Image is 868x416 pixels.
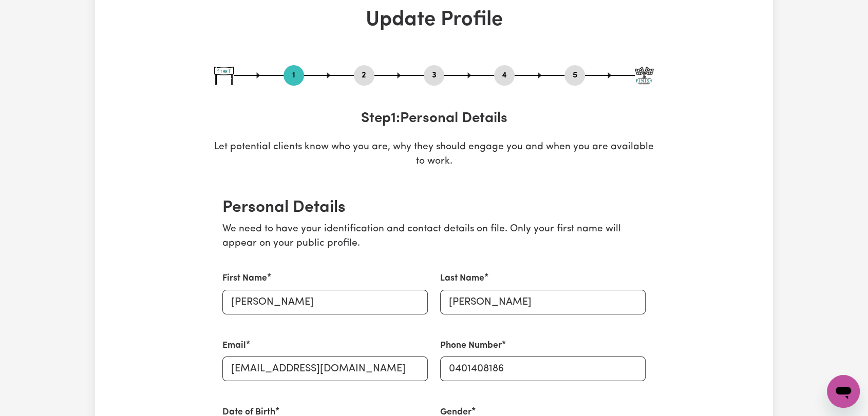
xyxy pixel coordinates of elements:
p: Let potential clients know who you are, why they should engage you and when you are available to ... [214,140,654,170]
h2: Personal Details [222,198,646,217]
label: Phone Number [440,339,502,352]
label: First Name [222,272,267,285]
p: We need to have your identification and contact details on file. Only your first name will appear... [222,222,646,252]
button: Go to step 5 [564,69,585,82]
iframe: Button to launch messaging window [827,375,860,408]
h3: Step 1 : Personal Details [214,110,654,128]
button: Go to step 1 [284,69,304,82]
h1: Update Profile [214,8,654,32]
button: Go to step 2 [354,69,374,82]
label: Last Name [440,272,484,285]
button: Go to step 3 [424,69,444,82]
button: Go to step 4 [494,69,515,82]
label: Email [222,339,246,352]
